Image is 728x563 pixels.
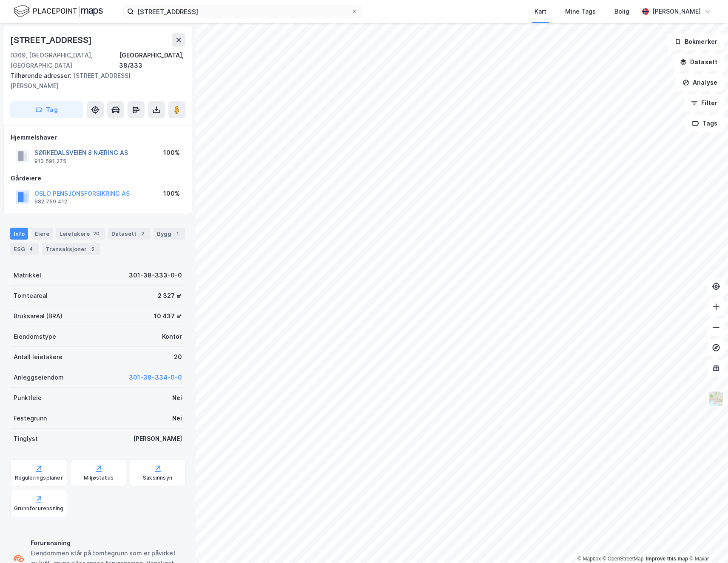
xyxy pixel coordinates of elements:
[158,291,182,301] div: 2 327 ㎡
[108,228,150,240] div: Datasett
[684,94,725,111] button: Filter
[174,352,182,362] div: 20
[134,5,351,18] input: Søk på adresse, matrikkel, gårdeiere, leietakere eller personer
[10,50,119,71] div: 0369, [GEOGRAPHIC_DATA], [GEOGRAPHIC_DATA]
[685,522,728,563] iframe: Chat Widget
[154,228,185,240] div: Bygg
[11,132,185,143] div: Hjemmelshaver
[14,505,63,512] div: Grunnforurensning
[14,4,103,19] img: logo.f888ab2527a4732fd821a326f86c7f29.svg
[84,474,114,481] div: Miljøstatus
[34,158,66,165] div: 913 591 275
[14,393,42,403] div: Punktleie
[667,33,725,50] button: Bokmerker
[14,291,48,301] div: Tomteareal
[133,434,182,444] div: [PERSON_NAME]
[129,270,182,280] div: 301-38-333-0-0
[163,148,180,158] div: 100%
[11,173,185,183] div: Gårdeiere
[163,189,180,199] div: 100%
[88,245,97,253] div: 5
[614,6,629,17] div: Bolig
[535,6,546,17] div: Kart
[154,311,182,321] div: 10 437 ㎡
[603,556,644,562] a: OpenStreetMap
[15,474,63,481] div: Reguleringsplaner
[10,72,73,79] span: Tilhørende adresser:
[708,391,724,407] img: Z
[10,71,179,91] div: [STREET_ADDRESS][PERSON_NAME]
[56,228,105,240] div: Leietakere
[10,33,94,47] div: [STREET_ADDRESS]
[685,522,728,563] div: Kontrollprogram for chat
[675,74,725,91] button: Analyse
[143,474,172,481] div: Saksinnsyn
[119,50,185,71] div: [GEOGRAPHIC_DATA], 38/333
[31,228,53,240] div: Eiere
[10,101,83,118] button: Tag
[172,413,182,423] div: Nei
[646,556,688,562] a: Improve this map
[129,372,182,383] button: 301-38-334-0-0
[565,6,596,17] div: Mine Tags
[685,115,725,132] button: Tags
[14,270,41,280] div: Matrikkel
[14,352,63,362] div: Antall leietakere
[162,332,182,342] div: Kontor
[42,243,100,255] div: Transaksjoner
[14,434,38,444] div: Tinglyst
[14,413,47,423] div: Festegrunn
[172,393,182,403] div: Nei
[14,311,63,321] div: Bruksareal (BRA)
[652,6,701,17] div: [PERSON_NAME]
[10,228,28,240] div: Info
[27,245,35,253] div: 4
[14,332,56,342] div: Eiendomstype
[673,54,725,71] button: Datasett
[577,556,601,562] a: Mapbox
[91,229,101,238] div: 20
[34,198,67,205] div: 982 759 412
[173,229,182,238] div: 1
[14,372,64,383] div: Anleggseiendom
[31,538,182,548] div: Forurensning
[138,229,147,238] div: 2
[10,243,39,255] div: ESG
